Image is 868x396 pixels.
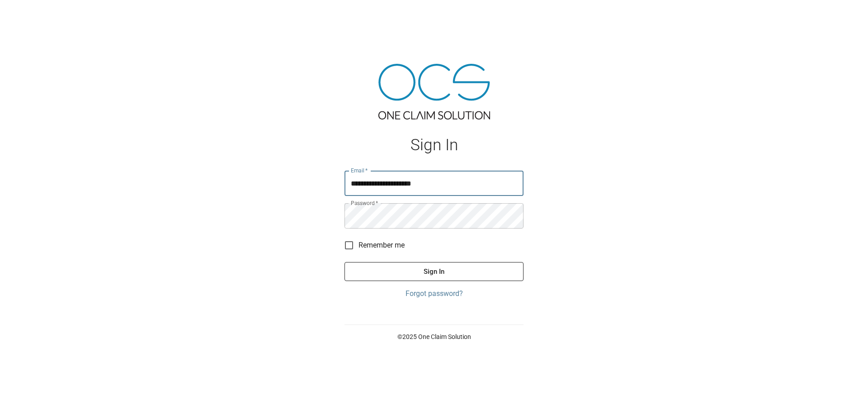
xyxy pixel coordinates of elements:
label: Password [351,199,378,207]
span: Remember me [359,240,405,251]
img: ocs-logo-white-transparent.png [11,5,47,24]
p: © 2025 One Claim Solution [344,332,524,341]
a: Forgot password? [344,288,524,299]
button: Sign In [344,262,524,281]
img: ocs-logo-tra.png [378,64,490,119]
label: Email [351,167,368,174]
h1: Sign In [344,136,524,154]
